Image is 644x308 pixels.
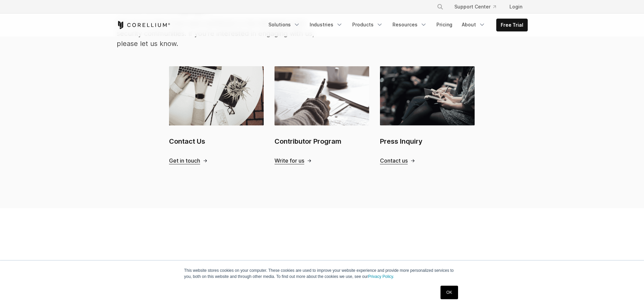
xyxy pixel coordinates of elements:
[184,267,460,280] p: This website stores cookies on your computer. These cookies are used to improve your website expe...
[117,21,170,29] a: Corellium Home
[380,136,475,146] h2: Press Inquiry
[264,19,304,31] a: Solutions
[169,66,264,125] img: Contact Us
[169,136,264,146] h2: Contact Us
[504,1,528,13] a: Login
[169,66,264,164] a: Contact Us Contact Us Get in touch
[429,1,528,13] div: Navigation Menu
[275,66,369,164] a: Contributor Program Contributor Program Write for us
[275,66,369,125] img: Contributor Program
[306,19,347,31] a: Industries
[434,1,446,13] button: Search
[458,19,490,31] a: About
[440,286,458,299] a: OK
[275,136,369,146] h2: Contributor Program
[432,19,456,31] a: Pricing
[497,19,527,31] a: Free Trial
[380,157,408,164] span: Contact us
[275,157,304,164] span: Write for us
[348,19,387,31] a: Products
[368,274,394,279] a: Privacy Policy.
[449,1,501,13] a: Support Center
[380,66,475,164] a: Press Inquiry Press Inquiry Contact us
[169,157,200,164] span: Get in touch
[380,66,475,125] img: Press Inquiry
[388,19,431,31] a: Resources
[264,19,528,31] div: Navigation Menu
